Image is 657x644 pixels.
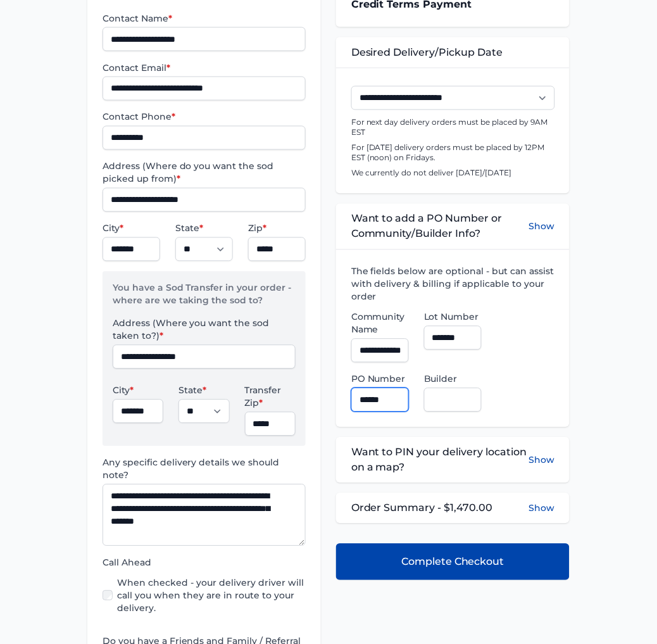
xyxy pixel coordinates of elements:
label: Any specific delivery details we should note? [103,457,306,482]
label: Address (Where you want the sod taken to?) [113,317,296,343]
button: Show [529,445,554,476]
label: Call Ahead [103,557,306,569]
span: Order Summary - $1,470.00 [351,501,493,516]
label: City [113,384,163,397]
label: Transfer Zip [245,384,296,410]
label: Lot Number [424,311,482,324]
label: Contact Email [103,61,306,74]
span: Complete Checkout [401,555,504,570]
button: Show [529,212,554,242]
label: State [175,222,233,235]
label: Builder [424,373,482,386]
div: Desired Delivery/Pickup Date [336,37,570,68]
button: Complete Checkout [336,544,570,581]
label: When checked - your delivery driver will call you when they are in route to your delivery. [118,577,306,615]
p: You have a Sod Transfer in your order - where are we taking the sod to? [113,282,296,317]
span: Want to PIN your delivery location on a map? [351,445,529,476]
label: PO Number [351,373,409,386]
button: Show [529,502,554,515]
label: State [178,384,229,397]
label: Community Name [351,311,409,336]
p: For [DATE] delivery orders must be placed by 12PM EST (noon) on Fridays. [351,143,554,163]
p: We currently do not deliver [DATE]/[DATE] [351,168,554,179]
label: Contact Phone [103,111,306,123]
span: Want to add a PO Number or Community/Builder Info? [351,212,529,242]
label: Zip [248,222,306,235]
label: City [103,222,160,235]
p: For next day delivery orders must be placed by 9AM EST [351,118,554,138]
label: The fields below are optional - but can assist with delivery & billing if applicable to your order [351,265,554,303]
label: Contact Name [103,12,306,25]
label: Address (Where do you want the sod picked up from) [103,160,306,186]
